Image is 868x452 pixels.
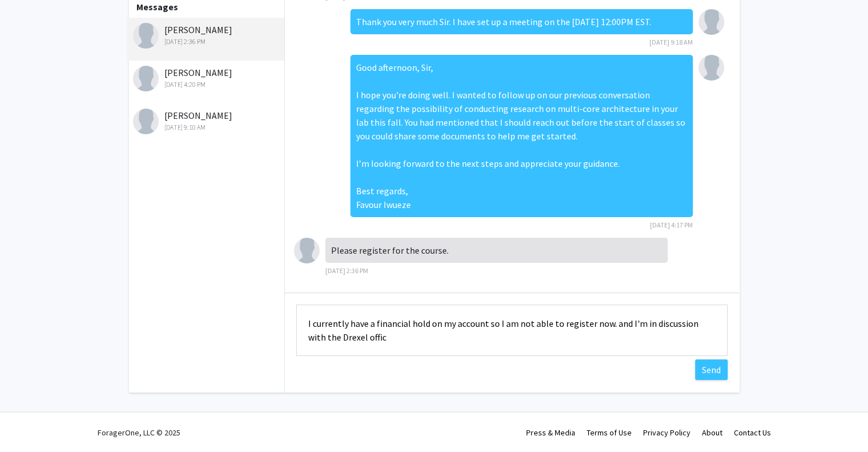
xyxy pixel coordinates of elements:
iframe: Chat [9,401,49,443]
img: Anup Das [133,23,159,49]
a: Press & Media [526,427,575,438]
span: [DATE] 2:36 PM [325,266,368,275]
div: [PERSON_NAME] [133,109,282,133]
b: Messages [136,1,178,13]
img: Daniel King [133,109,159,134]
button: Send [695,359,728,380]
img: Ioannis Savidis [133,66,159,91]
a: Privacy Policy [643,427,691,438]
div: Thank you very much Sir. I have set up a meeting on the [DATE] 12:00PM EST. [350,9,693,34]
div: [PERSON_NAME] [133,23,282,47]
span: [DATE] 4:17 PM [650,221,693,229]
img: Anup Das [294,238,320,263]
img: Favour Iwueze [699,55,724,81]
div: [DATE] 4:20 PM [133,79,282,90]
div: Please register for the course. [325,238,668,263]
img: Favour Iwueze [699,9,724,35]
div: Good afternoon, Sir, I hope you're doing well. I wanted to follow up on our previous conversation... [350,55,693,217]
a: Contact Us [734,427,771,438]
div: [PERSON_NAME] [133,66,282,90]
div: [DATE] 2:36 PM [133,37,282,47]
div: [DATE] 9:10 AM [133,122,282,133]
a: Terms of Use [587,427,632,438]
a: About [702,427,722,438]
span: [DATE] 9:18 AM [649,38,693,46]
textarea: Message [296,305,728,356]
